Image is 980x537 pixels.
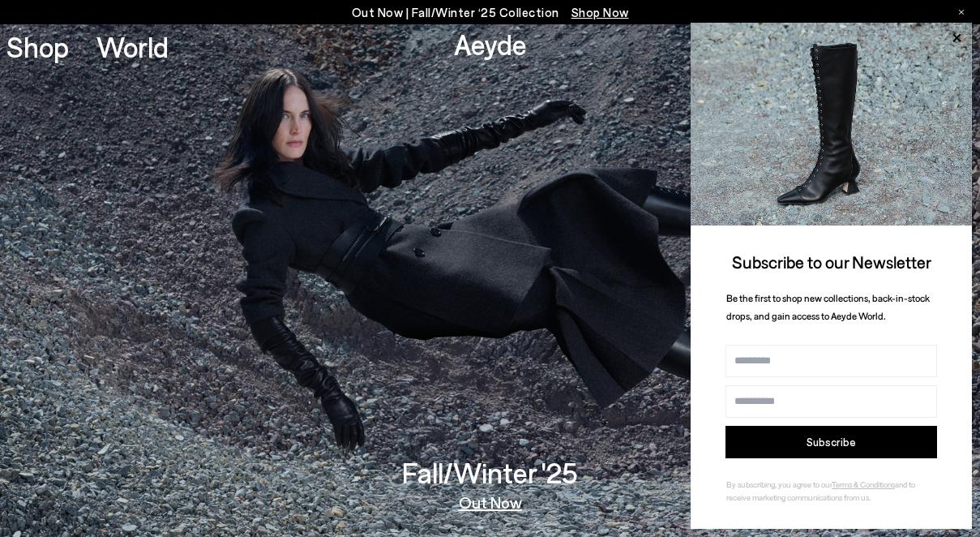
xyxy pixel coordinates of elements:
button: Subscribe [725,426,937,458]
span: Be the first to shop new collections, back-in-stock drops, and gain access to Aeyde World. [726,292,930,322]
a: Terms & Conditions [832,479,895,489]
span: By subscribing, you agree to our [726,479,832,489]
a: World [96,32,169,61]
img: 2a6287a1333c9a56320fd6e7b3c4a9a9.jpg [691,23,972,226]
span: Subscribe to our Newsletter [732,251,931,272]
a: Shop [6,32,69,61]
p: Out Now | Fall/Winter ‘25 Collection [352,2,629,23]
h3: Fall/Winter '25 [402,458,578,487]
a: Aeyde [454,27,527,61]
a: Out Now [459,494,522,510]
span: Navigate to /collections/new-in [571,5,629,19]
